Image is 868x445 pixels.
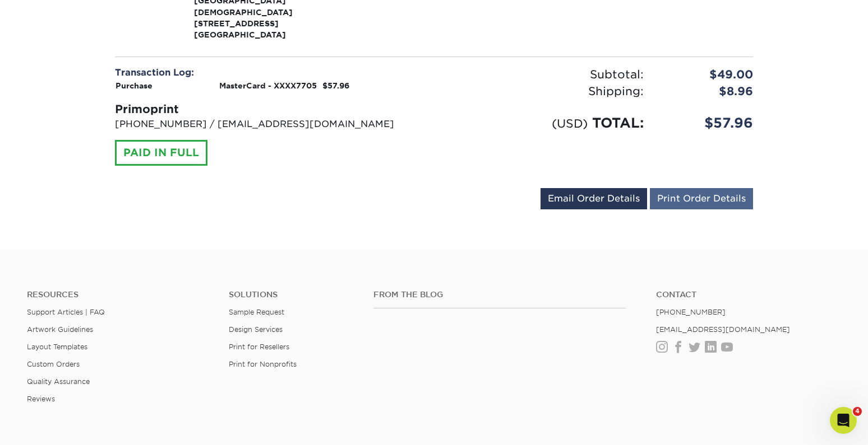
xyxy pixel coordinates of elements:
[229,343,289,351] a: Print for Resellers
[115,66,426,79] div: Transaction Log:
[194,18,319,29] span: [STREET_ADDRESS]
[27,343,87,351] a: Layout Templates
[830,407,857,434] iframe: Intercom live chat
[27,395,55,403] a: Reviews
[115,101,426,118] div: Primoprint
[27,325,93,334] a: Artwork Guidelines
[27,290,212,299] h4: Resources
[229,308,284,316] a: Sample Request
[656,290,841,299] a: Contact
[116,81,153,90] strong: Purchase
[115,140,207,166] div: PAID IN FULL
[853,407,862,416] span: 4
[115,118,426,131] p: [PHONE_NUMBER] / [EMAIL_ADDRESS][DOMAIN_NAME]
[650,188,753,209] a: Print Order Details
[656,308,726,316] a: [PHONE_NUMBER]
[652,66,761,83] div: $49.00
[229,360,297,368] a: Print for Nonprofits
[541,188,647,209] a: Email Order Details
[229,325,283,334] a: Design Services
[434,83,652,100] div: Shipping:
[652,113,761,133] div: $57.96
[229,290,356,299] h4: Solutions
[373,290,626,299] h4: From the Blog
[592,115,644,131] span: TOTAL:
[27,377,90,386] a: Quality Assurance
[219,81,317,90] strong: MasterCard - XXXX7705
[434,66,652,83] div: Subtotal:
[552,116,588,130] small: (USD)
[656,325,790,334] a: [EMAIL_ADDRESS][DOMAIN_NAME]
[322,81,349,90] strong: $57.96
[27,360,80,368] a: Custom Orders
[652,83,761,100] div: $8.96
[27,308,105,316] a: Support Articles | FAQ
